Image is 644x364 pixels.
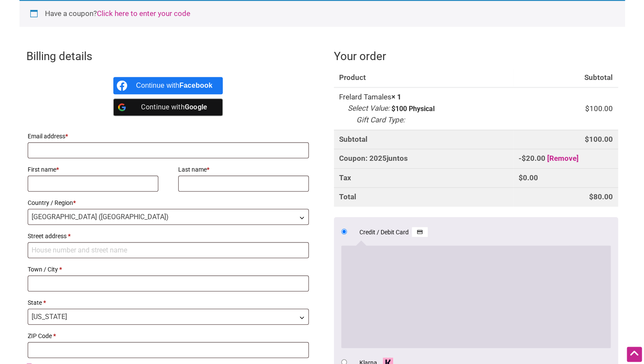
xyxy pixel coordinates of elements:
label: Credit / Debit Card [359,227,428,238]
span: $ [589,192,593,201]
iframe: Secure payment input frame [346,251,606,342]
strong: × 1 [391,93,401,101]
td: Frelard Tamales [334,87,513,129]
label: ZIP Code [28,330,309,342]
th: Subtotal [513,68,618,88]
span: $ [522,154,526,163]
a: Enter your coupon code [97,9,190,18]
th: Subtotal [334,130,513,149]
th: Tax [334,168,513,188]
a: Remove 2025juntos coupon [547,154,579,163]
h3: Your order [334,48,618,64]
span: Country / Region [28,209,309,225]
b: Facebook [179,82,213,89]
p: Physical [409,105,435,112]
label: Email address [28,130,309,142]
label: Street address [28,230,309,242]
bdi: 100.00 [585,135,613,144]
label: Last name [178,163,309,176]
a: Continue with <b>Facebook</b> [113,77,223,94]
img: Credit / Debit Card [412,227,428,237]
span: Washington [28,309,309,324]
div: Continue with [136,77,212,94]
label: First name [28,163,159,176]
p: $100 [391,105,407,112]
td: - [513,149,618,168]
h3: Billing details [26,48,311,64]
th: Coupon: 2025juntos [334,149,513,168]
span: $ [519,173,523,182]
bdi: 100.00 [585,104,613,113]
span: United States (US) [28,209,309,224]
dt: Select Value: [348,103,390,114]
span: State [28,309,309,325]
div: Continue with [136,99,212,116]
bdi: 80.00 [589,192,613,201]
label: Town / City [28,263,309,275]
dt: Gift Card Type: [356,115,405,126]
label: State [28,297,309,309]
b: Google [185,103,208,111]
bdi: 0.00 [519,173,538,182]
span: 20.00 [522,154,545,163]
input: House number and street name [28,242,309,258]
th: Product [334,68,513,88]
span: $ [585,135,589,144]
th: Total [334,187,513,207]
span: $ [585,104,590,113]
a: Continue with <b>Google</b> [113,99,223,116]
div: Scroll Back to Top [627,347,642,362]
label: Country / Region [28,197,309,209]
